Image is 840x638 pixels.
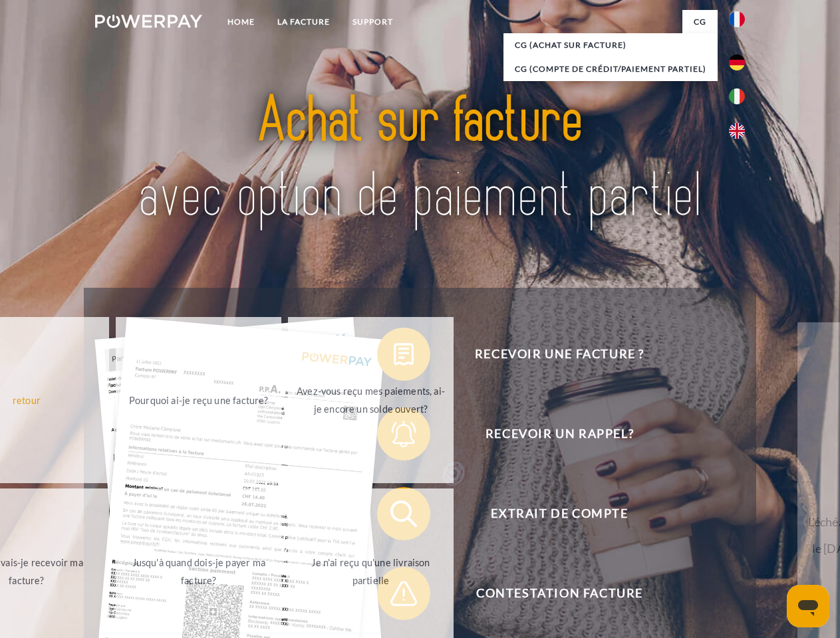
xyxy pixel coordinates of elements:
span: Contestation Facture [396,567,722,620]
button: Contestation Facture [377,567,723,620]
img: it [729,88,745,104]
iframe: Bouton de lancement de la fenêtre de messagerie [787,585,829,627]
img: title-powerpay_fr.svg [127,64,713,255]
button: Extrait de compte [377,487,723,540]
div: Pourquoi ai-je reçu une facture? [124,391,273,409]
a: Home [216,10,266,34]
div: Jusqu'à quand dois-je payer ma facture? [124,554,273,589]
div: Je n'ai reçu qu'une livraison partielle [296,554,446,589]
a: Support [341,10,404,34]
a: CG (achat sur facture) [503,33,718,57]
a: Avez-vous reçu mes paiements, ai-je encore un solde ouvert? [288,317,454,483]
a: CG (Compte de crédit/paiement partiel) [503,57,718,81]
div: Avez-vous reçu mes paiements, ai-je encore un solde ouvert? [296,382,446,418]
a: LA FACTURE [266,10,341,34]
img: logo-powerpay-white.svg [95,15,202,28]
img: de [729,54,745,70]
img: en [729,123,745,139]
a: CG [682,10,718,34]
span: Extrait de compte [396,487,722,540]
img: fr [729,11,745,27]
